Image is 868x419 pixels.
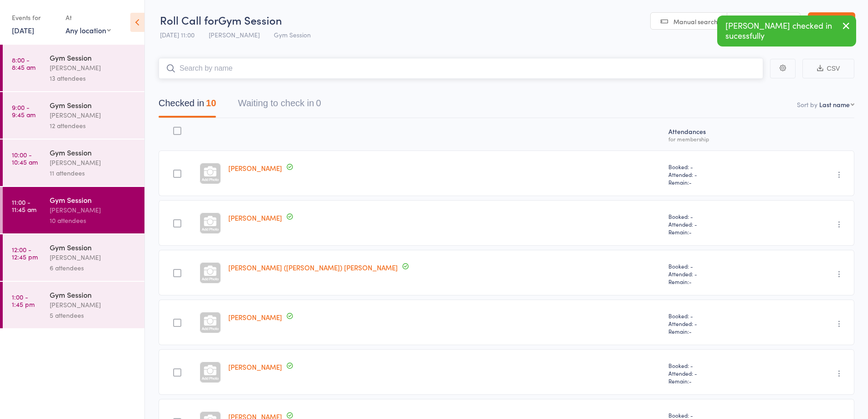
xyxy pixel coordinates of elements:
[668,136,773,142] div: for membership
[50,168,137,178] div: 11 attendees
[159,93,216,118] button: Checked in10
[50,242,137,252] div: Gym Session
[689,228,692,236] span: -
[50,62,137,73] div: [PERSON_NAME]
[665,122,776,146] div: Atten­dances
[50,215,137,226] div: 10 attendees
[668,411,773,419] span: Booked: -
[50,300,137,310] div: [PERSON_NAME]
[316,98,321,108] div: 0
[12,293,35,308] time: 1:00 - 1:45 pm
[50,100,137,110] div: Gym Session
[3,45,144,91] a: 8:00 -8:45 amGym Session[PERSON_NAME]13 attendees
[238,93,321,118] button: Waiting to check in0
[50,120,137,131] div: 12 attendees
[209,30,260,39] span: [PERSON_NAME]
[668,262,773,270] span: Booked: -
[66,10,111,25] div: At
[50,147,137,157] div: Gym Session
[668,278,773,285] span: Remain:
[12,151,38,166] time: 10:00 - 10:45 am
[668,163,773,171] span: Booked: -
[50,290,137,300] div: Gym Session
[802,59,854,78] button: CSV
[668,369,773,377] span: Attended: -
[228,163,282,173] a: [PERSON_NAME]
[50,52,137,62] div: Gym Session
[50,195,137,205] div: Gym Session
[50,157,137,168] div: [PERSON_NAME]
[159,58,763,79] input: Search by name
[689,327,692,335] span: -
[819,100,850,109] div: Last name
[3,140,144,186] a: 10:00 -10:45 amGym Session[PERSON_NAME]11 attendees
[228,213,282,222] a: [PERSON_NAME]
[12,25,34,35] a: [DATE]
[50,263,137,273] div: 6 attendees
[668,312,773,320] span: Booked: -
[12,198,36,213] time: 11:00 - 11:45 am
[689,178,692,186] span: -
[3,234,144,281] a: 12:00 -12:45 pmGym Session[PERSON_NAME]6 attendees
[228,263,398,272] a: [PERSON_NAME] ([PERSON_NAME]) [PERSON_NAME]
[12,103,36,118] time: 9:00 - 9:45 am
[808,12,855,31] a: Exit roll call
[50,252,137,263] div: [PERSON_NAME]
[50,205,137,215] div: [PERSON_NAME]
[228,312,282,322] a: [PERSON_NAME]
[668,320,773,327] span: Attended: -
[689,278,692,285] span: -
[668,270,773,278] span: Attended: -
[274,30,311,39] span: Gym Session
[66,25,111,35] div: Any location
[668,228,773,236] span: Remain:
[3,92,144,139] a: 9:00 -9:45 amGym Session[PERSON_NAME]12 attendees
[218,12,282,27] span: Gym Session
[12,246,38,260] time: 12:00 - 12:45 pm
[12,10,56,25] div: Events for
[668,377,773,385] span: Remain:
[3,187,144,233] a: 11:00 -11:45 amGym Session[PERSON_NAME]10 attendees
[668,327,773,335] span: Remain:
[50,73,137,83] div: 13 attendees
[689,377,692,385] span: -
[673,17,718,26] span: Manual search
[668,212,773,220] span: Booked: -
[50,110,137,120] div: [PERSON_NAME]
[50,310,137,321] div: 5 attendees
[228,362,282,372] a: [PERSON_NAME]
[206,98,216,108] div: 10
[797,100,817,109] label: Sort by
[668,178,773,186] span: Remain:
[160,30,195,39] span: [DATE] 11:00
[12,56,36,71] time: 8:00 - 8:45 am
[160,12,218,27] span: Roll Call for
[668,220,773,228] span: Attended: -
[3,282,144,328] a: 1:00 -1:45 pmGym Session[PERSON_NAME]5 attendees
[717,16,856,47] div: [PERSON_NAME] checked in sucessfully
[668,362,773,369] span: Booked: -
[668,171,773,178] span: Attended: -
